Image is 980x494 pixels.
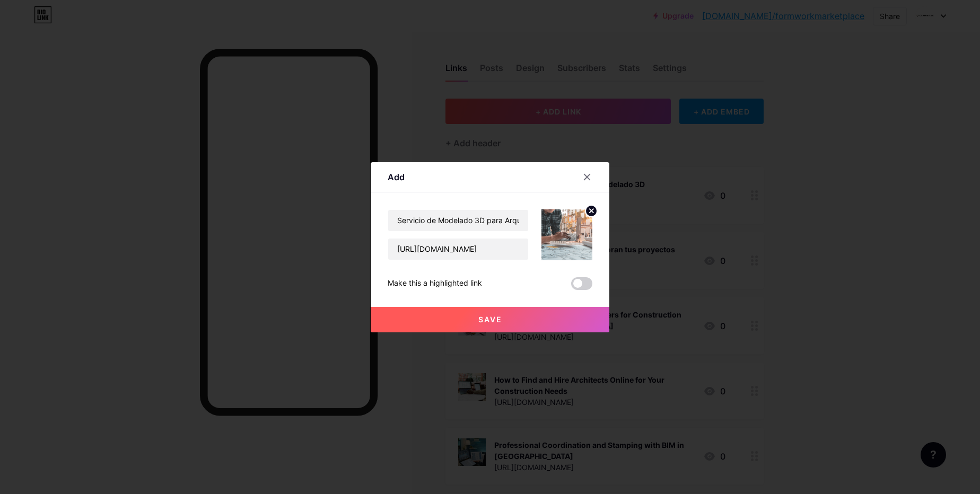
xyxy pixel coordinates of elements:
[388,239,528,260] input: URL
[478,315,502,324] span: Save
[388,277,482,290] div: Make this a highlighted link
[388,210,528,231] input: Title
[371,307,609,332] button: Save
[388,171,405,183] div: Add
[541,209,592,260] img: link_thumbnail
